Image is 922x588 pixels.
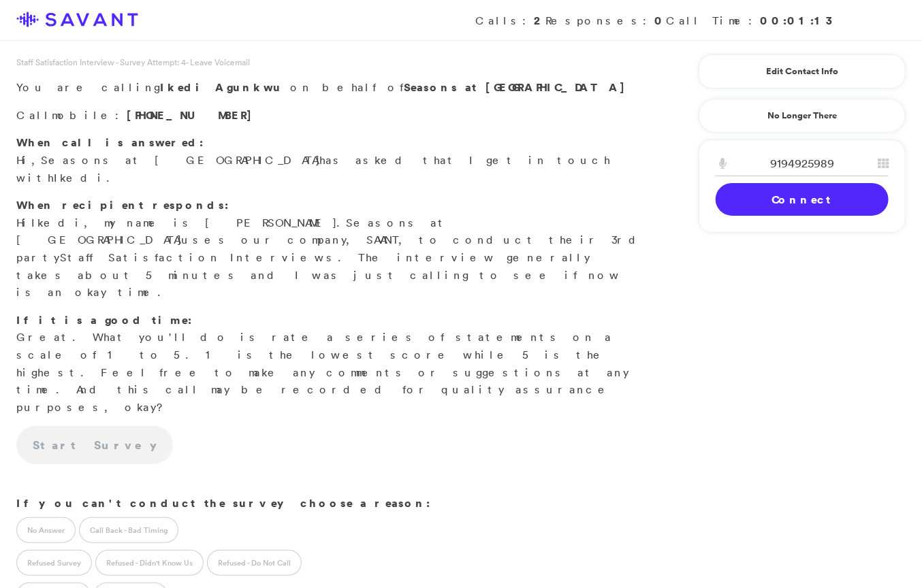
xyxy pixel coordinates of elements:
[716,61,889,82] a: Edit Contact Info
[16,135,204,150] strong: When call is answered:
[404,80,632,95] strong: Seasons at [GEOGRAPHIC_DATA]
[16,56,250,68] span: Staff Satisfaction Interview - Survey Attempt: 4 - Leave Voicemail
[16,517,76,543] label: No Answer
[16,197,229,212] strong: When recipient responds:
[215,80,283,95] span: Agunkwu
[16,197,647,301] p: Hi , my name is [PERSON_NAME]. uses our company, SAVANT, to conduct their 3rd party s. The interv...
[699,99,906,133] a: No Longer There
[54,171,106,184] span: Ikedi
[16,79,647,97] p: You are calling on behalf of
[16,312,647,416] p: Great. What you'll do is rate a series of statements on a scale of 1 to 5. 1 is the lowest score ...
[60,250,326,264] span: Staff Satisfaction Interview
[760,13,838,28] strong: 00:01:13
[16,426,173,464] a: Start Survey
[160,80,208,95] span: Ikedi
[207,550,302,576] label: Refused - Do Not Call
[41,153,319,167] span: Seasons at [GEOGRAPHIC_DATA]
[654,13,666,28] strong: 0
[716,183,889,216] a: Connect
[16,107,647,125] p: Call :
[16,312,192,327] strong: If it is a good time:
[79,517,178,543] label: Call Back - Bad Timing
[534,13,545,28] strong: 2
[16,134,647,186] p: Hi, has asked that I get in touch with .
[16,550,92,576] label: Refused Survey
[95,550,204,576] label: Refused - Didn't Know Us
[31,216,84,229] span: Ikedi
[16,495,430,510] strong: If you can't conduct the survey choose a reason:
[52,108,115,122] span: mobile
[127,108,259,122] span: [PHONE_NUMBER]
